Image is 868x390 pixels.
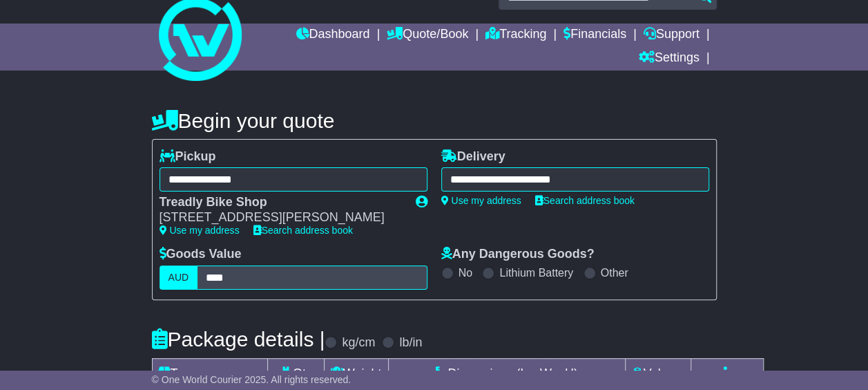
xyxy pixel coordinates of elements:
a: Financials [563,24,626,47]
td: Weight [324,358,388,389]
label: lb/in [399,335,422,351]
a: Support [644,24,700,47]
a: Use my address [160,225,240,236]
label: Lithium Battery [499,266,573,279]
label: Any Dangerous Goods? [441,247,595,262]
a: Dashboard [296,24,369,47]
label: Pickup [160,149,216,165]
a: Search address book [253,225,353,236]
div: [STREET_ADDRESS][PERSON_NAME] [160,210,402,225]
label: Delivery [441,149,505,165]
label: kg/cm [342,335,375,351]
label: Goods Value [160,247,242,262]
h4: Begin your quote [152,109,717,132]
a: Tracking [485,24,546,47]
a: Use my address [441,195,521,206]
label: No [459,266,472,279]
h4: Package details | [152,328,325,351]
span: © One World Courier 2025. All rights reserved. [152,374,351,385]
a: Quote/Book [387,24,468,47]
a: Search address book [535,195,635,206]
div: Treadly Bike Shop [160,195,402,210]
label: Other [601,266,628,279]
td: Dimensions (L x W x H) [388,358,625,389]
a: Settings [639,47,700,71]
td: Volume [625,358,691,389]
td: Type [152,358,267,389]
label: AUD [160,266,198,290]
td: Qty [267,358,324,389]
